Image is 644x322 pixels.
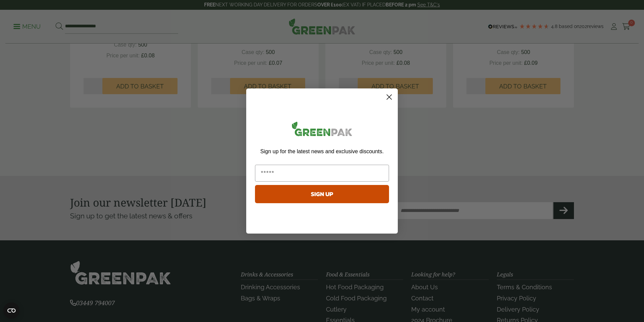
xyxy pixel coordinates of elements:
button: SIGN UP [255,185,389,203]
span: Sign up for the latest news and exclusive discounts. [260,149,384,154]
button: Close dialog [383,91,395,103]
button: Open CMP widget [3,302,20,319]
input: Email [255,165,389,182]
img: greenpak_logo [255,119,389,141]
